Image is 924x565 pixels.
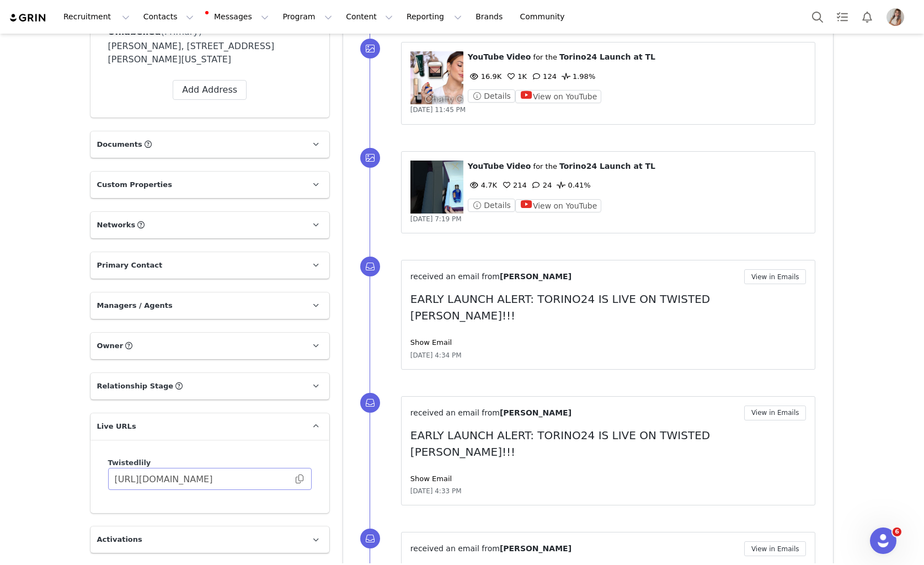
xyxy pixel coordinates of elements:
[893,527,901,536] span: 6
[468,181,497,189] span: 4.7K
[173,80,247,100] button: Add Address
[276,4,339,29] button: Program
[468,52,504,61] span: YouTube
[506,52,531,61] span: Video
[830,4,854,29] a: Tasks
[201,4,275,29] button: Messages
[559,52,655,61] span: Torino24 Launch at TL
[468,89,515,103] button: Details
[744,269,807,284] button: View in Emails
[410,272,500,281] span: received an email from
[410,427,807,460] p: EARLY LAUNCH ALERT: TORINO24 IS LIVE ON TWISTED [PERSON_NAME]!!!
[410,544,500,553] span: received an email from
[97,534,142,545] span: Activations
[515,90,602,103] button: View on YouTube
[870,527,896,554] iframe: Intercom live chat
[559,72,595,81] span: 1.98%
[506,162,531,170] span: Video
[500,181,527,189] span: 214
[468,72,501,81] span: 16.9K
[400,4,468,29] button: Reporting
[410,486,462,496] span: [DATE] 4:33 PM
[108,459,151,467] span: Twistedlily
[554,181,590,189] span: 0.41%
[500,272,572,281] span: [PERSON_NAME]
[880,8,915,26] button: Profile
[57,4,136,29] button: Recruitment
[410,475,452,483] a: Show Email
[410,106,466,114] span: [DATE] 11:45 PM
[500,544,572,553] span: [PERSON_NAME]
[469,4,512,29] a: Brands
[744,406,807,420] button: View in Emails
[530,181,552,189] span: 24
[559,162,655,170] span: Torino24 Launch at TL
[97,220,136,231] span: Networks
[805,4,830,29] button: Search
[339,4,399,29] button: Content
[410,291,807,324] p: EARLY LAUNCH ALERT: TORINO24 IS LIVE ON TWISTED [PERSON_NAME]!!!
[468,199,515,212] button: Details
[97,421,136,432] span: Live URLs
[468,161,807,172] p: ⁨ ⁩ ⁨ ⁩ for the ⁨ ⁩
[855,4,879,29] button: Notifications
[514,4,576,29] a: Community
[410,350,462,360] span: [DATE] 4:34 PM
[97,381,174,392] span: Relationship Stage
[515,199,602,212] button: View on YouTube
[468,51,807,63] p: ⁨ ⁩ ⁨ ⁩ for the ⁨ ⁩
[515,92,602,100] a: View on YouTube
[97,340,124,351] span: Owner
[97,179,172,190] span: Custom Properties
[9,9,453,21] body: Rich Text Area. Press ALT-0 for help.
[97,300,173,311] span: Managers / Agents
[108,40,312,66] div: [PERSON_NAME], [STREET_ADDRESS][PERSON_NAME][US_STATE]
[500,408,572,417] span: [PERSON_NAME]
[530,72,557,81] span: 124
[410,338,452,347] a: Show Email
[468,162,504,170] span: YouTube
[137,4,200,29] button: Contacts
[97,260,163,271] span: Primary Contact
[886,8,904,26] img: 2cbd3836-1568-49b8-8e42-cef05c8a46a9.jpeg
[410,215,462,223] span: [DATE] 7:19 PM
[504,72,527,81] span: 1K
[515,201,602,210] a: View on YouTube
[410,408,500,417] span: received an email from
[97,139,142,150] span: Documents
[744,541,807,556] button: View in Emails
[9,13,47,23] img: grin logo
